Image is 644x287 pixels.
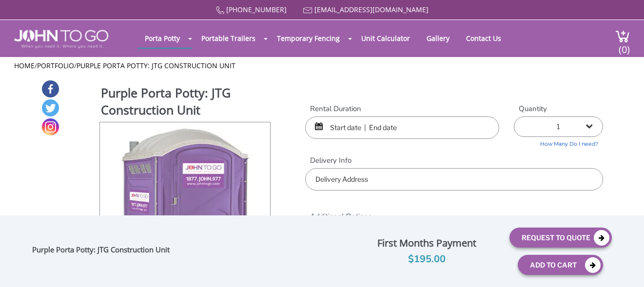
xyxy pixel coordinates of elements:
a: Portable Trailers [194,29,263,48]
a: [PHONE_NUMBER] [226,5,287,14]
a: Facebook [42,80,59,97]
h2: Additional Options [305,200,603,221]
img: JOHN to go [14,30,108,48]
label: Delivery Info [305,155,603,166]
div: Purple Porta Potty: JTG Construction Unit [32,245,175,258]
ul: / / [14,61,630,71]
a: Porta Potty [137,29,187,48]
a: Home [14,61,35,70]
a: Contact Us [459,29,508,48]
a: Portfolio [37,61,74,70]
label: Quantity [514,104,604,114]
button: Add To Cart [518,255,603,275]
label: Rental Duration [305,104,499,114]
a: [EMAIL_ADDRESS][DOMAIN_NAME] [314,5,429,14]
h1: Purple Porta Potty: JTG Construction Unit [101,84,272,121]
div: $195.00 [352,251,502,267]
a: Gallery [419,29,457,48]
img: Call [216,6,224,15]
button: Request To Quote [509,228,612,248]
input: Start date | End date [305,116,499,139]
a: Twitter [42,99,59,116]
a: Purple Porta Potty: JTG Construction Unit [77,61,235,70]
a: Instagram [42,118,59,135]
input: Delivery Address [305,168,603,191]
div: First Months Payment [352,235,502,251]
img: cart a [615,30,630,43]
a: Unit Calculator [354,29,417,48]
a: Temporary Fencing [270,29,347,48]
button: Live Chat [605,248,644,287]
img: Mail [303,7,312,14]
span: (0) [619,35,630,56]
a: How Many Do I need? [514,137,604,148]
